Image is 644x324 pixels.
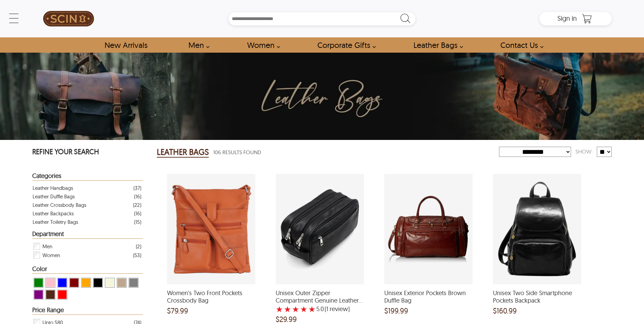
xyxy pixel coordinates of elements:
a: Sign in [557,16,577,22]
div: Leather Handbags [33,184,73,192]
div: Heading Filter Leather Bags by Categories [32,173,143,181]
div: ( 53 ) [133,251,141,259]
span: (1 [325,306,328,312]
div: ( 16 ) [134,209,141,218]
div: View Black Leather Bags [93,278,103,288]
div: Heading Filter Leather Bags by Color [32,266,143,274]
div: ( 15 ) [134,218,141,226]
span: Women [42,251,60,259]
span: $199.99 [384,307,408,314]
span: Unisex Two Side Smartphone Pockets Backpack [493,289,581,304]
label: 1 rating [276,306,283,312]
div: View Beige Leather Bags [105,278,115,288]
span: Women's Two Front Pockets Crossbody Bag [167,289,255,304]
a: Shop New Arrivals [97,37,155,53]
span: Sign in [557,14,577,22]
span: 106 Results Found [213,148,261,157]
div: View Pink Leather Bags [45,278,55,288]
div: Leather Crossbody Bags [33,201,86,209]
h2: LEATHER BAGS [157,147,209,158]
a: shop men's leather jackets [181,37,213,53]
a: Filter Leather Duffle Bags [33,192,142,201]
div: ( 22 ) [133,201,141,209]
a: Shop Leather Bags [406,37,467,53]
div: Leather Bags 106 Results Found [157,145,499,159]
div: Filter Women Leather Bags [33,251,142,259]
span: $29.99 [276,316,297,323]
p: REFINE YOUR SEARCH [32,147,143,158]
label: 3 rating [292,306,299,312]
a: Women's Two Front Pockets Crossbody Bag and a price of $79.99 [167,280,255,318]
label: 5.0 [316,306,324,312]
div: Heading Filter Leather Bags by Price Range [32,307,143,315]
a: Shop Women Leather Jackets [239,37,284,53]
div: View Blue Leather Bags [57,278,67,288]
a: contact-us [493,37,547,53]
a: Filter Leather Crossbody Bags [33,201,142,209]
span: $79.99 [167,307,188,314]
a: Shopping Cart [580,14,594,24]
a: Filter Leather Handbags [33,184,142,192]
span: Unisex Outer Zipper Compartment Genuine Leather Black Toiletry Bag [276,289,364,304]
div: View Red Leather Bags [57,290,67,300]
div: View Brown ( Brand Color ) Leather Bags [45,290,55,300]
label: 4 rating [300,306,308,312]
span: Men [42,242,52,251]
div: View Grey Leather Bags [129,278,139,288]
div: ( 37 ) [133,184,141,192]
label: 5 rating [308,306,316,312]
div: Filter Men Leather Bags [33,242,142,251]
label: 2 rating [284,306,291,312]
a: Unisex Two Side Smartphone Pockets Backpack and a price of $160.99 [493,280,581,318]
a: Filter Leather Backpacks [33,209,142,218]
a: Unisex Exterior Pockets Brown Duffle Bag and a price of $199.99 [384,280,473,318]
div: Leather Backpacks [33,209,74,218]
span: Unisex Exterior Pockets Brown Duffle Bag [384,289,473,304]
div: Leather Toiletry Bags [33,218,78,226]
div: Leather Duffle Bags [33,192,75,201]
span: review [328,306,348,312]
div: View Gold Leather Bags [117,278,127,288]
div: View Green Leather Bags [34,278,43,288]
div: ( 16 ) [134,192,141,201]
a: SCIN [32,3,105,34]
div: View Orange Leather Bags [81,278,91,288]
div: View Purple Leather Bags [34,290,43,300]
div: Heading Filter Leather Bags by Department [32,231,143,239]
span: $160.99 [493,307,517,314]
div: Show: [571,146,597,158]
div: ( 2 ) [136,242,141,251]
a: Shop Leather Corporate Gifts [310,37,380,53]
div: View Maroon Leather Bags [69,278,79,288]
img: SCIN [43,3,94,34]
a: Filter Leather Toiletry Bags [33,218,142,226]
span: ) [325,306,350,312]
